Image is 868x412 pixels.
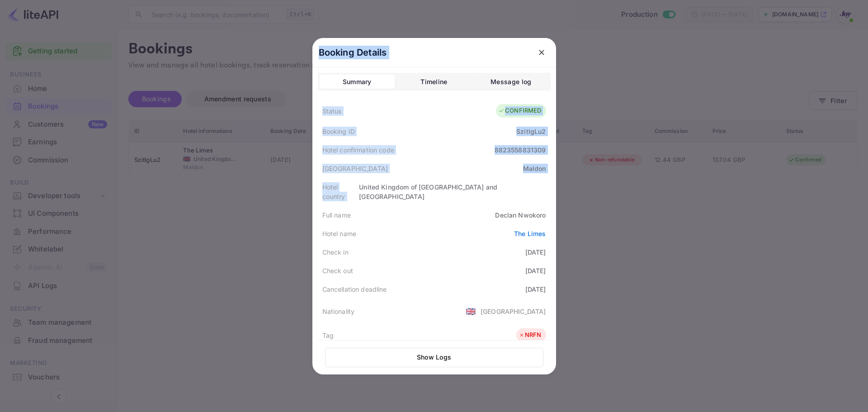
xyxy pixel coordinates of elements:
span: United States [466,303,476,319]
p: Booking Details [319,46,387,59]
div: NRFN [519,331,542,340]
div: Hotel name [322,229,357,238]
div: Summary [343,76,372,87]
div: 8823558831309 [495,145,546,155]
div: Status [322,106,342,116]
div: CONFIRMED [498,106,541,115]
button: Message log [473,75,548,89]
div: Timeline [420,76,447,87]
div: Hotel country [322,182,359,201]
div: [GEOGRAPHIC_DATA] [322,164,388,173]
div: [DATE] [525,284,546,294]
div: Message log [491,76,531,87]
div: Check in [322,247,349,257]
div: Nationality [322,307,355,316]
div: Full name [322,210,351,220]
div: SzitlgLu2 [516,127,546,136]
button: Show Logs [325,348,543,367]
button: Summary [320,75,395,89]
div: [GEOGRAPHIC_DATA] [481,307,546,316]
div: Booking ID [322,127,355,136]
div: Check out [322,266,353,275]
div: [DATE] [525,266,546,275]
div: Cancellation deadline [322,284,387,294]
div: Hotel confirmation code [322,145,394,155]
div: [DATE] [525,247,546,257]
div: Maldon [523,164,546,173]
a: The Limes [514,230,546,237]
div: United Kingdom of [GEOGRAPHIC_DATA] and [GEOGRAPHIC_DATA] [359,182,546,201]
button: close [533,44,550,61]
button: Timeline [396,75,472,89]
div: Declan Nwokoro [495,210,546,220]
div: Tag [322,331,334,340]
